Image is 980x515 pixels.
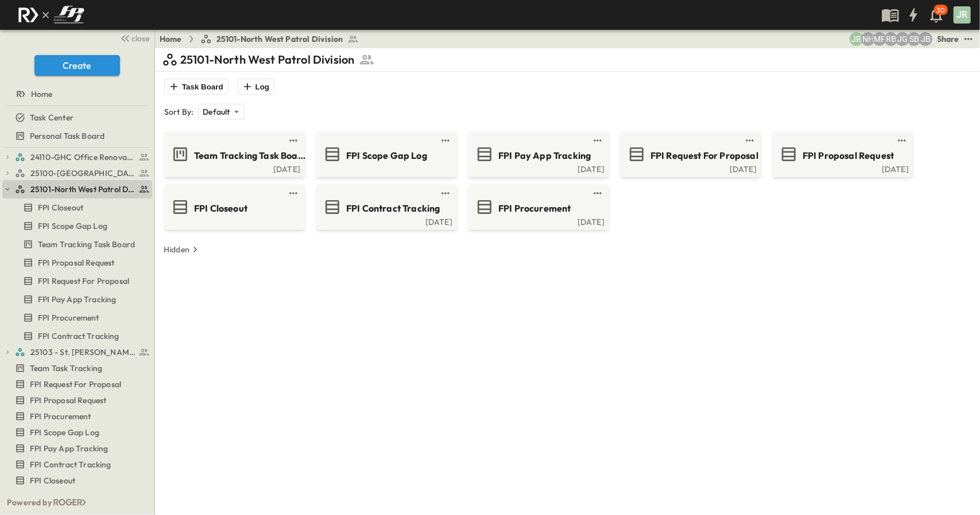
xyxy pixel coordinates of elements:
div: Sterling Barnett (sterling@fpibuilders.com) [907,32,921,46]
div: FPI Request For Proposaltest [2,375,152,393]
span: FPI Scope Gap Log [346,149,427,162]
div: Team Tracking Task Boardtest [2,235,152,253]
button: Log [238,79,274,95]
div: FPI Scope Gap Logtest [2,217,152,235]
button: close [115,30,152,46]
nav: breadcrumbs [160,33,366,45]
div: FPI Procurementtest [2,309,152,327]
p: Default [203,106,230,118]
img: c8d7d1ed905e502e8f77bf7063faec64e13b34fdb1f2bdd94b0e311fc34f8000.png [14,3,88,27]
a: FPI Request For Proposal [2,376,150,392]
a: FPI Contract Tracking [319,198,452,216]
span: FPI Closeout [38,202,83,213]
a: Team Tracking Task Board [166,145,300,163]
div: FPI Pay App Trackingtest [2,290,152,309]
div: [DATE] [471,163,605,173]
div: Jayden Ramirez (jramirez@fpibuilders.com) [850,32,863,46]
a: Home [2,86,150,102]
span: FPI Proposal Request [803,149,894,162]
a: FPI Pay App Tracking [2,291,150,307]
span: Team Tracking Task Board [194,149,306,162]
a: FPI Scope Gap Log [2,424,150,440]
a: 25100-Vanguard Prep School [15,165,150,181]
button: Hidden [159,241,206,257]
a: 25101-North West Patrol Division [200,33,359,45]
a: [DATE] [775,163,909,173]
div: FPI Contract Trackingtest [2,327,152,345]
span: FPI Request For Proposal [38,275,129,287]
a: FPI Closeout [166,198,300,216]
span: FPI Closeout [30,475,75,486]
span: 25100-Vanguard Prep School [30,167,135,179]
span: Team Tracking Task Board [38,239,135,250]
div: FPI Closeouttest [2,471,152,490]
span: Home [31,88,53,100]
a: FPI Procurement [2,310,150,326]
a: Team Tracking Task Board [2,236,150,252]
div: Personal Task Boardtest [2,127,152,145]
a: FPI Contract Tracking [2,328,150,344]
span: Task Center [30,112,73,123]
span: 25103 - St. [PERSON_NAME] Phase 2 [30,346,135,358]
div: 24110-GHC Office Renovationstest [2,148,152,166]
span: FPI Request For Proposal [30,379,121,390]
div: FPI Proposal Requesttest [2,391,152,409]
button: test [895,134,909,147]
a: FPI Procurement [471,198,605,216]
button: test [286,134,300,147]
div: Jeremiah Bailey (jbailey@fpibuilders.com) [919,32,932,46]
a: FPI Pay App Tracking [2,440,150,457]
p: 25101-North West Patrol Division [180,52,354,68]
button: Task Board [164,79,228,95]
div: Nila Hutcheson (nhutcheson@fpibuilders.com) [861,32,875,46]
span: 25101-North West Patrol Division [216,33,343,45]
div: Josh Gille (jgille@fpibuilders.com) [896,32,909,46]
a: FPI Request For Proposal [623,145,757,163]
button: test [591,186,605,200]
a: Task Center [2,110,150,126]
div: FPI Closeouttest [2,198,152,217]
a: FPI Closeout [2,200,150,216]
span: close [132,33,150,44]
a: Team Task Tracking [2,360,150,376]
div: 25101-North West Patrol Divisiontest [2,180,152,198]
a: FPI Contract Tracking [2,457,150,473]
div: 25100-Vanguard Prep Schooltest [2,164,152,182]
span: FPI Pay App Tracking [38,294,116,305]
button: test [286,186,300,200]
div: FPI Scope Gap Logtest [2,423,152,442]
span: FPI Scope Gap Log [30,427,99,438]
a: FPI Scope Gap Log [319,145,452,163]
a: FPI Procurement [2,408,150,424]
span: FPI Pay App Tracking [498,149,591,162]
p: 30 [937,6,945,15]
div: Team Task Trackingtest [2,359,152,377]
span: FPI Scope Gap Log [38,220,107,232]
span: FPI Contract Tracking [30,459,111,470]
button: test [439,186,452,200]
div: FPI Proposal Requesttest [2,253,152,272]
span: FPI Proposal Request [38,257,114,268]
button: test [591,134,605,147]
span: FPI Contract Tracking [346,202,440,215]
button: test [743,134,757,147]
span: FPI Procurement [30,411,91,422]
span: 24110-GHC Office Renovations [30,151,135,163]
div: [DATE] [319,216,452,225]
a: FPI Proposal Request [775,145,909,163]
a: FPI Request For Proposal [2,273,150,289]
a: [DATE] [623,163,757,173]
a: Personal Task Board [2,128,150,144]
a: FPI Closeout [2,473,150,489]
a: FPI Proposal Request [2,255,150,271]
div: Share [937,33,959,45]
div: FPI Request For Proposaltest [2,272,152,290]
span: FPI Procurement [38,312,99,323]
span: FPI Proposal Request [30,395,106,406]
p: Hidden [164,244,189,255]
span: Personal Task Board [30,130,104,142]
div: [DATE] [471,216,605,225]
div: FPI Contract Trackingtest [2,455,152,474]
